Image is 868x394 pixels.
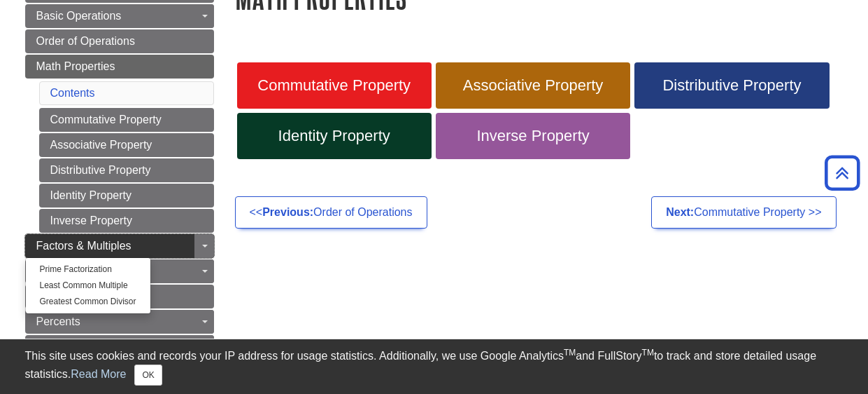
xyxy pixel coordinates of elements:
span: Basic Operations [36,10,122,22]
a: Identity Property [39,184,214,208]
a: Contents [50,87,95,99]
a: Associative Property [39,133,214,157]
a: Next:Commutative Property >> [651,196,836,229]
a: Inverse Property [39,209,214,233]
span: Order of Operations [36,35,135,47]
a: Percents [25,310,214,334]
sup: TM [564,348,576,358]
a: Associative Property [436,62,630,109]
a: Back to Top [820,163,865,182]
span: Identity Property [248,127,421,145]
a: Identity Property [237,113,432,159]
a: <<Previous:Order of Operations [235,196,427,229]
div: This site uses cookies and records your IP address for usage statistics. Additionally, we use Goo... [25,348,844,386]
a: Prime Factorization [26,261,150,278]
span: Associative Property [446,76,620,95]
a: Basic Operations [25,4,214,28]
strong: Next: [666,206,694,218]
span: Math Properties [36,60,115,72]
a: Commutative Property [39,108,214,132]
a: Math Properties [25,55,214,79]
a: Ratios & Proportions [25,335,214,359]
button: Close [134,365,162,386]
a: Distributive Property [39,158,214,182]
span: Commutative Property [248,76,421,95]
a: Inverse Property [436,113,630,159]
a: Read More [71,368,126,380]
a: Commutative Property [237,62,432,109]
a: Greatest Common Divisor [26,294,150,310]
a: Order of Operations [25,29,214,53]
span: Distributive Property [645,76,818,95]
a: Least Common Multiple [26,278,150,294]
a: Distributive Property [634,62,829,109]
span: Inverse Property [446,127,620,145]
strong: Previous: [262,206,313,218]
a: Factors & Multiples [25,234,214,258]
span: Factors & Multiples [36,240,131,252]
span: Percents [36,315,80,327]
sup: TM [642,348,654,358]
